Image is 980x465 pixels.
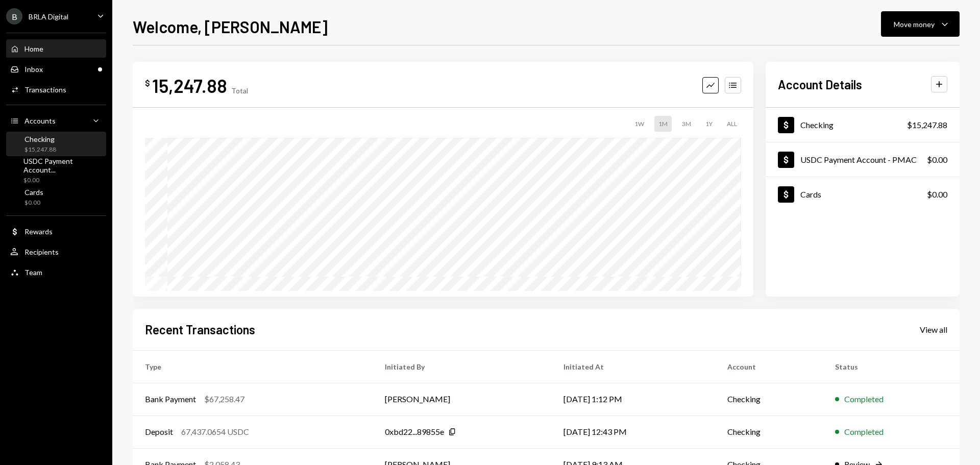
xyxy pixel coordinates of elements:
[778,76,862,93] h2: Account Details
[24,85,66,94] div: Transactions
[6,185,106,209] a: Cards$0.00
[723,116,741,132] div: ALL
[24,199,43,207] div: $0.00
[907,119,947,131] div: $15,247.88
[385,426,444,438] div: 0xbd22...89855e
[881,11,960,37] button: Move money
[145,321,255,338] h2: Recent Transactions
[6,39,106,58] a: Home
[6,80,106,99] a: Transactions
[800,189,821,199] div: Cards
[24,44,43,53] div: Home
[766,142,960,177] a: USDC Payment Account - PMAC$0.00
[630,116,648,132] div: 1W
[715,350,823,383] th: Account
[152,74,227,97] div: 15,247.88
[24,227,53,236] div: Rewards
[701,116,717,132] div: 1Y
[6,242,106,261] a: Recipients
[920,325,947,335] div: View all
[6,222,106,240] a: Rewards
[766,177,960,211] a: Cards$0.00
[373,350,551,383] th: Initiated By
[204,393,244,405] div: $67,258.47
[6,158,106,183] a: USDC Payment Account...$0.00
[920,324,947,335] a: View all
[24,188,43,197] div: Cards
[715,415,823,448] td: Checking
[6,132,106,156] a: Checking$15,247.88
[24,116,56,125] div: Accounts
[678,116,695,132] div: 3M
[927,188,947,201] div: $0.00
[133,350,373,383] th: Type
[654,116,672,132] div: 1M
[23,157,102,174] div: USDC Payment Account...
[766,108,960,142] a: Checking$15,247.88
[6,8,22,25] div: B
[133,16,328,37] h1: Welcome, [PERSON_NAME]
[6,60,106,78] a: Inbox
[551,415,715,448] td: [DATE] 12:43 PM
[844,426,884,438] div: Completed
[29,12,68,21] div: BRLA Digital
[24,65,43,74] div: Inbox
[551,350,715,383] th: Initiated At
[927,154,947,166] div: $0.00
[823,350,960,383] th: Status
[373,383,551,415] td: [PERSON_NAME]
[800,155,917,164] div: USDC Payment Account - PMAC
[145,426,173,438] div: Deposit
[23,176,102,185] div: $0.00
[800,120,834,130] div: Checking
[231,86,248,95] div: Total
[24,135,56,143] div: Checking
[715,383,823,415] td: Checking
[6,111,106,130] a: Accounts
[181,426,249,438] div: 67,437.0654 USDC
[24,145,56,154] div: $15,247.88
[551,383,715,415] td: [DATE] 1:12 PM
[24,248,59,256] div: Recipients
[894,19,935,30] div: Move money
[844,393,884,405] div: Completed
[145,393,196,405] div: Bank Payment
[145,78,150,88] div: $
[6,263,106,281] a: Team
[24,268,42,277] div: Team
